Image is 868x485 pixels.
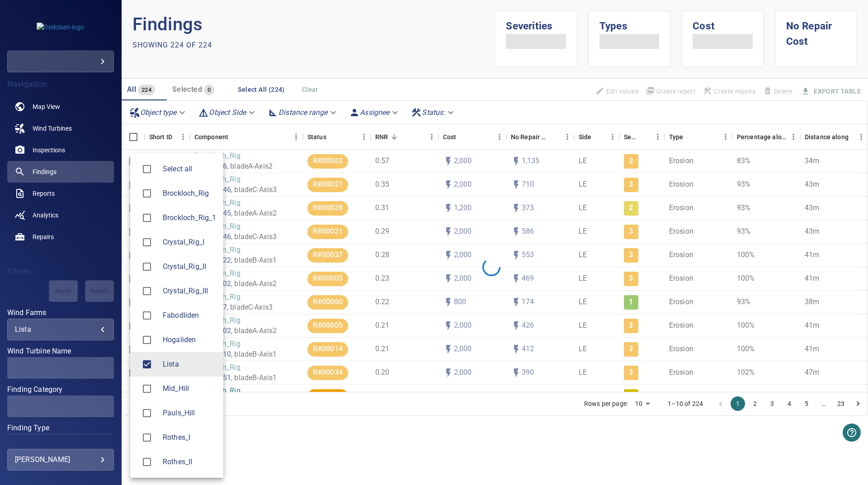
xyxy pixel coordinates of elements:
div: Wind Farms Crystal_Rig_I [163,237,216,248]
span: Lista [163,359,216,370]
span: Rothes_I [163,432,216,443]
span: Mid_Hill [163,383,216,394]
span: Pauls_Hill [137,404,156,423]
span: Brockloch_Rig_1 [137,208,156,227]
span: Rothes_II [163,457,216,467]
span: Rothes_I [137,428,156,447]
div: Wind Farms Rothes_I [163,432,216,443]
span: Crystal_Rig_I [137,233,156,252]
span: Brockloch_Rig [163,188,216,199]
div: Wind Farms Crystal_Rig_II [163,261,216,272]
div: Wind Farms Hogaliden [163,334,216,345]
ul: Lista [130,153,223,478]
div: Wind Farms Mid_Hill [163,383,216,394]
span: Rothes_II [137,452,156,471]
div: Wind Farms Fabodliden [163,310,216,321]
span: Hogaliden [163,334,216,345]
span: Brockloch_Rig_1 [163,212,216,223]
span: Crystal_Rig_III [163,286,216,297]
span: Brockloch_Rig [137,184,156,203]
span: Crystal_Rig_I [163,237,216,248]
span: Crystal_Rig_II [137,257,156,276]
span: Fabodliden [137,306,156,325]
span: Crystal_Rig_III [137,282,156,301]
div: Wind Farms Brockloch_Rig [163,188,216,199]
span: Hogaliden [137,330,156,349]
span: Crystal_Rig_II [163,261,216,272]
div: Wind Farms Brockloch_Rig_1 [163,212,216,223]
div: Wind Farms Rothes_II [163,457,216,467]
div: Wind Farms Crystal_Rig_III [163,286,216,297]
span: Mid_Hill [137,379,156,398]
span: Fabodliden [163,310,216,321]
span: Select all [163,164,216,174]
div: Wind Farms Lista [163,359,216,370]
div: Wind Farms Pauls_Hill [163,408,216,419]
span: Lista [137,355,156,374]
span: Pauls_Hill [163,408,216,419]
